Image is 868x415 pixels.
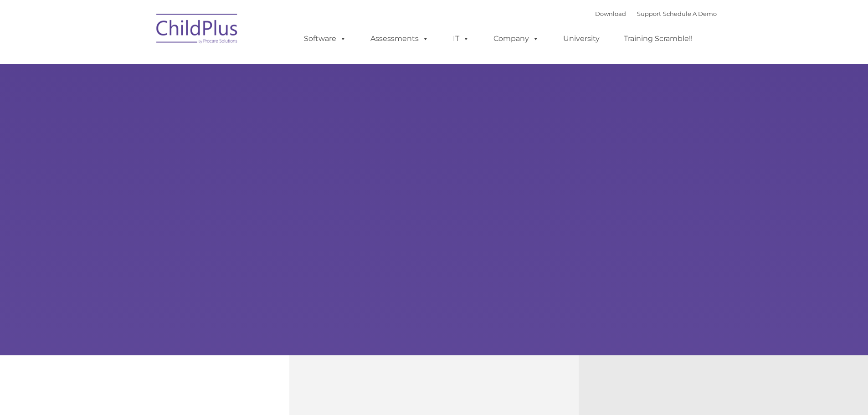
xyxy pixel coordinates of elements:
[361,30,438,48] a: Assessments
[595,10,717,17] font: |
[444,30,478,48] a: IT
[554,30,609,48] a: University
[152,7,243,53] img: ChildPlus by Procare Solutions
[663,10,717,17] a: Schedule A Demo
[595,10,626,17] a: Download
[615,30,702,48] a: Training Scramble!!
[484,30,548,48] a: Company
[295,30,355,48] a: Software
[637,10,661,17] a: Support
